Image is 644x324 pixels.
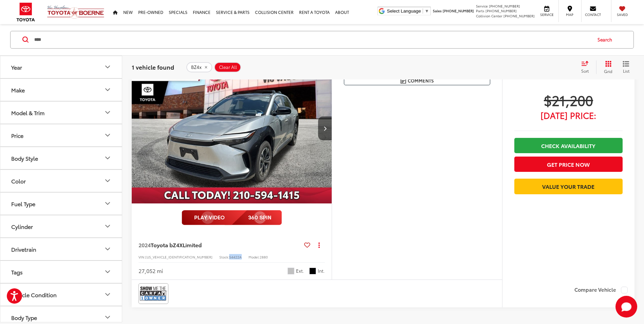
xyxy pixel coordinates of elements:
[11,155,38,161] div: Body Style
[104,313,112,322] div: Body Type
[104,291,112,299] div: Vehicle Condition
[596,60,618,74] button: Grid View
[0,193,123,215] button: Fuel TypeFuel Type
[219,254,229,259] span: Stock:
[0,79,123,101] button: MakeMake
[318,268,325,274] span: Int.
[11,178,26,184] div: Color
[562,12,577,17] span: Map
[618,60,634,74] button: List View
[11,87,25,93] div: Make
[0,238,123,260] button: DrivetrainDrivetrain
[186,62,212,72] button: remove BZ4x
[344,76,490,85] button: Comments
[615,296,637,318] svg: Start Chat
[489,3,520,8] span: [PHONE_NUMBER]
[139,254,145,259] span: VIN:
[585,12,601,17] span: Contact
[104,63,112,71] div: Year
[443,8,474,13] span: [PHONE_NUMBER]
[581,68,589,74] span: Sort
[183,241,202,249] span: Limited
[132,63,174,71] span: 1 vehicle found
[104,109,112,117] div: Model & Trim
[318,116,332,140] button: Next image
[140,285,167,303] img: View CARFAX report
[0,284,123,306] button: Vehicle ConditionVehicle Condition
[485,8,517,13] span: [PHONE_NUMBER]
[514,157,623,172] button: Get Price Now
[11,314,37,321] div: Body Type
[34,32,591,48] input: Search by Make, Model, or Keyword
[615,296,637,318] button: Toggle Chat Window
[182,210,282,225] img: full motion video
[104,268,112,276] div: Tags
[131,53,332,204] div: 2024 Toyota bZ4X Limited 0
[615,12,630,17] span: Saved
[296,268,304,274] span: Ext.
[476,3,488,8] span: Service
[503,13,535,18] span: [PHONE_NUMBER]
[104,222,112,231] div: Cylinder
[0,124,123,146] button: PricePrice
[11,223,33,230] div: Cylinder
[591,31,622,48] button: Search
[0,261,123,283] button: TagsTags
[11,132,23,139] div: Price
[514,179,623,194] a: Value Your Trade
[104,200,112,208] div: Fuel Type
[408,77,434,84] span: Comments
[514,91,623,108] span: $21,200
[11,246,36,252] div: Drivetrain
[574,287,628,293] label: Compare Vehicle
[11,291,57,298] div: Vehicle Condition
[11,109,44,116] div: Model & Trim
[423,8,423,14] span: ​
[514,112,623,119] span: [DATE] Price:
[514,138,623,153] a: Check Availability
[104,245,112,253] div: Drivetrain
[47,5,105,19] img: Vic Vaughan Toyota of Boerne
[104,177,112,185] div: Color
[539,12,554,17] span: Service
[151,241,183,249] span: Toyota bZ4X
[0,102,123,124] button: Model & TrimModel & Trim
[288,268,294,274] span: Elemental Silver Metallic W/Black Roof
[145,254,213,259] span: [US_VEHICLE_IDENTIFICATION_NUMBER]
[139,241,151,249] span: 2024
[11,64,22,70] div: Year
[191,65,202,70] span: BZ4x
[387,8,429,14] a: Select Language​
[578,60,596,74] button: Select sort value
[476,8,484,13] span: Parts
[318,242,320,248] span: dropdown dots
[0,56,123,78] button: YearYear
[104,131,112,140] div: Price
[401,78,406,84] img: Comments
[623,68,629,74] span: List
[219,65,237,70] span: Clear All
[11,200,35,207] div: Fuel Type
[0,170,123,192] button: ColorColor
[249,254,260,259] span: Model:
[387,8,421,14] span: Select Language
[139,241,301,249] a: 2024Toyota bZ4XLimited
[131,53,332,204] a: 2024 Toyota bZ4X Limited2024 Toyota bZ4X Limited2024 Toyota bZ4X Limited2024 Toyota bZ4X Limited
[131,53,332,204] img: 2024 Toyota bZ4X Limited
[0,147,123,169] button: Body StyleBody Style
[604,68,612,74] span: Grid
[229,254,242,259] span: 54422A
[313,239,325,251] button: Actions
[104,86,112,94] div: Make
[425,8,429,14] span: ▼
[11,269,23,275] div: Tags
[309,268,316,274] span: Black
[104,154,112,162] div: Body Style
[0,215,123,237] button: CylinderCylinder
[476,13,502,18] span: Collision Center
[214,62,241,72] button: Clear All
[260,254,268,259] span: 2880
[433,8,442,13] span: Sales
[139,267,163,275] div: 27,052 mi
